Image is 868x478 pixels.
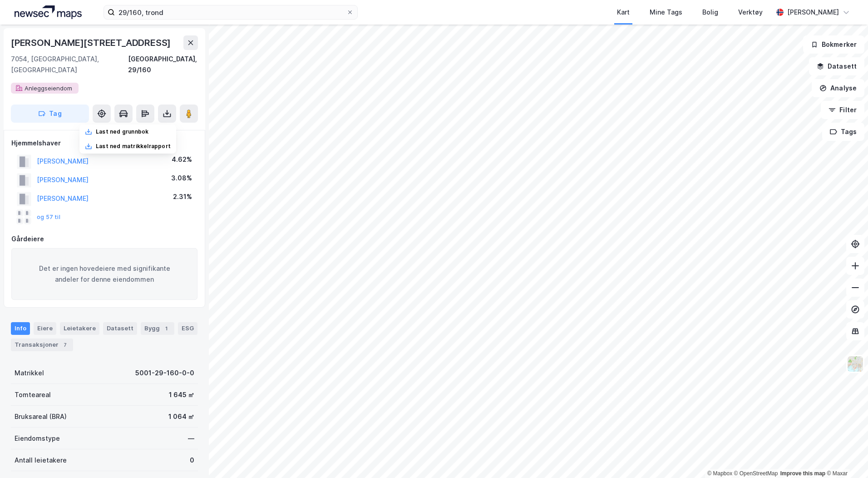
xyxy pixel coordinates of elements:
[11,322,30,335] div: Info
[60,322,99,335] div: Leietakere
[11,248,197,300] div: Det er ingen hovedeiere med signifikante andeler for denne eiendommen
[11,35,173,50] div: [PERSON_NAME][STREET_ADDRESS]
[15,368,44,378] div: Matrikkel
[11,105,89,123] button: Tag
[822,123,864,141] button: Tags
[178,322,197,335] div: ESG
[162,324,171,333] div: 1
[115,5,346,19] input: Søk på adresse, matrikkel, gårdeiere, leietakere eller personer
[141,322,174,335] div: Bygg
[803,35,864,54] button: Bokmerker
[188,433,194,444] div: —
[60,340,69,349] div: 7
[15,433,60,444] div: Eiendomstype
[128,54,198,75] div: [GEOGRAPHIC_DATA], 29/160
[821,101,864,119] button: Filter
[135,368,194,378] div: 5001-29-160-0-0
[823,434,868,478] iframe: Chat Widget
[103,322,137,335] div: Datasett
[734,470,778,477] a: OpenStreetMap
[11,339,73,351] div: Transaksjoner
[96,128,148,135] div: Last ned grunnbok
[787,7,839,18] div: [PERSON_NAME]
[780,470,825,477] a: Improve this map
[172,154,192,165] div: 4.62%
[702,7,718,18] div: Bolig
[650,7,682,18] div: Mine Tags
[809,57,864,75] button: Datasett
[11,54,128,75] div: 7054, [GEOGRAPHIC_DATA], [GEOGRAPHIC_DATA]
[823,434,868,478] div: Kontrollprogram for chat
[34,322,56,335] div: Eiere
[173,191,192,202] div: 2.31%
[15,389,51,400] div: Tomteareal
[707,470,732,477] a: Mapbox
[738,7,763,18] div: Verktøy
[190,455,194,466] div: 0
[15,411,67,422] div: Bruksareal (BRA)
[617,7,630,18] div: Kart
[96,143,171,150] div: Last ned matrikkelrapport
[15,455,67,466] div: Antall leietakere
[11,234,197,244] div: Gårdeiere
[812,79,864,97] button: Analyse
[847,355,864,373] img: Z
[168,411,194,422] div: 1 064 ㎡
[171,173,192,184] div: 3.08%
[169,389,194,400] div: 1 645 ㎡
[15,5,82,19] img: logo.a4113a55bc3d86da70a041830d287a7e.svg
[11,138,197,149] div: Hjemmelshaver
